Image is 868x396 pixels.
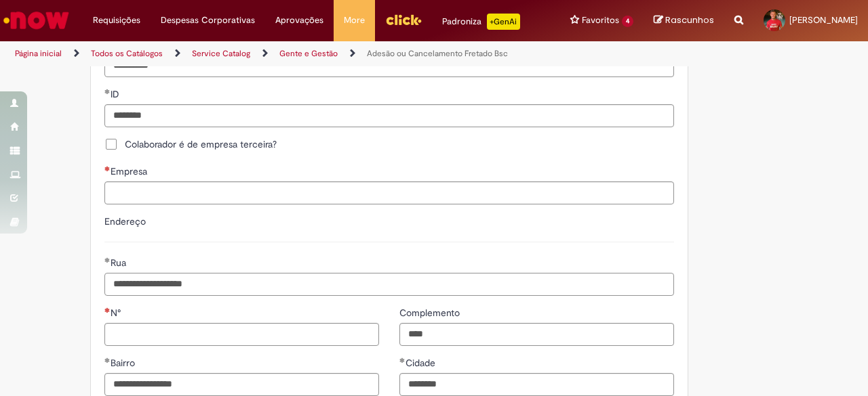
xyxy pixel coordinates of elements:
span: Obrigatório Preenchido [104,257,111,263]
label: Endereço [104,215,146,227]
input: Cidade [399,373,674,396]
div: Padroniza [442,14,520,30]
ul: Trilhas de página [10,41,568,66]
span: Obrigatório Preenchido [399,357,406,363]
input: N° [104,323,379,346]
span: 4 [622,16,633,27]
span: Rascunhos [665,14,714,26]
input: Bairro [104,373,379,396]
input: Complemento [399,323,674,346]
span: ID [111,88,122,100]
span: Requisições [93,14,140,27]
input: Mp (Área) [104,54,674,77]
a: Adesão ou Cancelamento Fretado Bsc [367,48,508,59]
span: Necessários [104,166,111,171]
a: Gente e Gestão [279,48,338,59]
p: +GenAi [487,14,520,30]
span: Obrigatório Preenchido [104,89,111,94]
span: Complemento [399,307,462,319]
span: [PERSON_NAME] [789,14,858,26]
img: click_logo_yellow_360x200.png [385,9,422,30]
span: Necessários [104,307,111,313]
span: Despesas Corporativas [161,14,255,27]
a: Página inicial [15,48,62,59]
span: Aprovações [275,14,323,27]
span: More [344,14,365,27]
a: Rascunhos [654,14,714,27]
span: Favoritos [582,14,619,27]
img: ServiceNow [1,7,71,34]
span: N° [111,307,123,319]
a: Todos os Catálogos [91,48,163,59]
span: Colaborador é de empresa terceira? [125,137,277,151]
span: Cidade [406,357,438,369]
a: Service Catalog [192,48,250,59]
input: ID [104,104,674,127]
span: Rua [111,257,129,269]
input: Rua [104,273,674,296]
span: Obrigatório Preenchido [104,357,111,363]
span: Empresa [111,165,150,177]
input: Empresa [104,181,674,204]
span: Bairro [111,357,138,369]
